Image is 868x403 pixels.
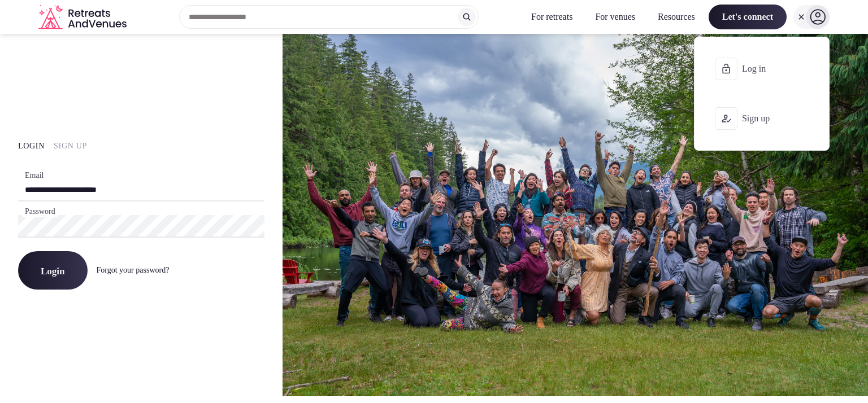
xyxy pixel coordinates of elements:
[704,46,820,91] button: Log in
[649,5,704,29] button: Resources
[586,5,644,29] button: For venues
[41,265,65,276] span: Login
[54,141,87,152] button: Sign Up
[522,5,581,29] button: For retreats
[38,5,129,30] a: Visit the homepage
[742,112,796,125] span: Sign up
[18,251,88,290] button: Login
[709,5,787,29] span: Let's connect
[18,141,45,152] button: Login
[97,266,170,274] a: Forgot your password?
[283,34,868,396] img: My Account Background
[704,96,820,141] button: Sign up
[38,5,129,30] svg: Retreats and Venues company logo
[742,63,796,75] span: Log in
